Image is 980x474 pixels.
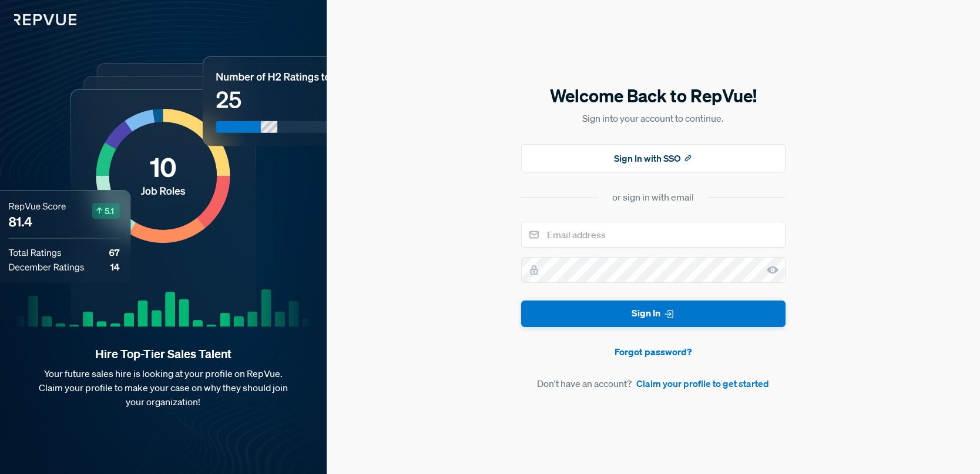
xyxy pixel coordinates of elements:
a: Forgot password? [521,345,786,359]
p: Your future sales hire is looking at your profile on RepVue. Claim your profile to make your case... [19,366,308,409]
a: Claim your profile to get started [636,376,769,390]
h5: Welcome Back to RepVue! [521,84,786,108]
div: or sign in with email [612,190,694,204]
strong: Hire Top-Tier Sales Talent [19,346,308,362]
article: Don't have an account? [521,376,786,390]
button: Sign In with SSO [521,144,786,172]
button: Sign In [521,301,786,327]
input: Email address [521,222,786,248]
p: Sign into your account to continue. [521,111,786,125]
